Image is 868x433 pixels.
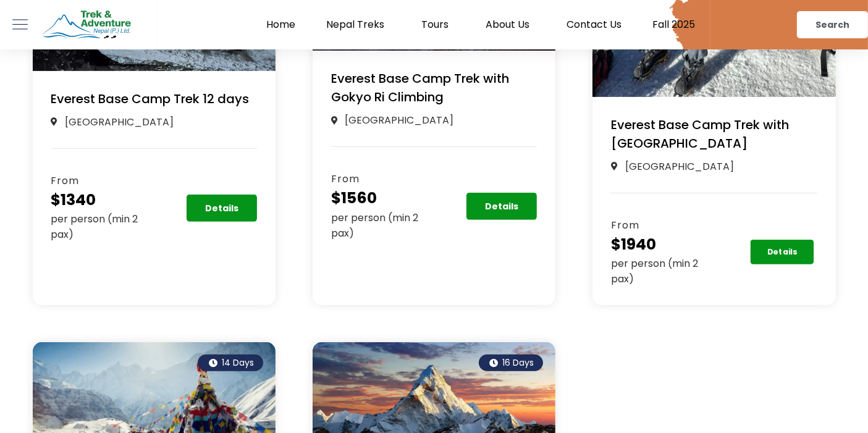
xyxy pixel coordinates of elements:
[485,202,518,211] span: Details
[331,70,509,106] a: Everest Base Camp Trek with Gokyo Ri Climbing
[331,211,418,240] span: per person (min 2 pax)
[815,20,849,29] span: Search
[750,240,814,265] a: Details
[611,218,714,233] h5: From
[502,356,534,369] span: 16 Days
[158,19,710,31] nav: Menu
[51,188,154,212] h3: $1340
[611,116,789,152] a: Everest Base Camp Trek with [GEOGRAPHIC_DATA]
[406,19,470,31] a: Tours
[767,248,797,256] span: Details
[251,19,311,31] a: Home
[466,193,537,220] a: Details
[611,233,714,256] h3: $1940
[342,112,453,128] span: [GEOGRAPHIC_DATA]
[205,204,238,212] span: Details
[797,11,868,38] a: Search
[470,19,551,31] a: About Us
[331,172,434,187] h5: From
[51,174,154,188] h5: From
[311,19,406,31] a: Nepal Treks
[62,114,174,130] span: [GEOGRAPHIC_DATA]
[331,187,434,210] h3: $1560
[40,8,133,42] img: Trek & Adventure Nepal
[622,159,734,174] span: [GEOGRAPHIC_DATA]
[51,212,138,242] span: per person (min 2 pax)
[51,90,250,107] a: Everest Base Camp Trek 12 days
[222,356,254,369] span: 14 Days
[551,19,637,31] a: Contact Us
[637,19,710,31] a: Fall 2025
[611,256,698,286] span: per person (min 2 pax)
[187,195,257,222] a: Details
